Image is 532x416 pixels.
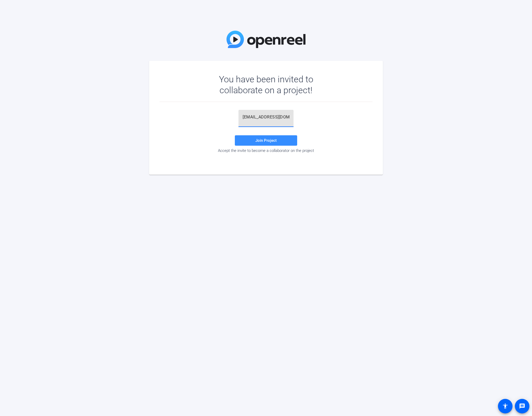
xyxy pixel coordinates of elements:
button: Join Project [235,135,297,146]
mat-icon: accessibility [502,403,508,409]
div: You have been invited to collaborate on a project! [204,74,328,96]
div: Accept the invite to become a collaborator on the project [159,148,373,153]
img: OpenReel Logo [227,31,305,48]
input: Password [243,114,289,120]
mat-icon: message [519,403,525,409]
span: Join Project [255,138,277,143]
